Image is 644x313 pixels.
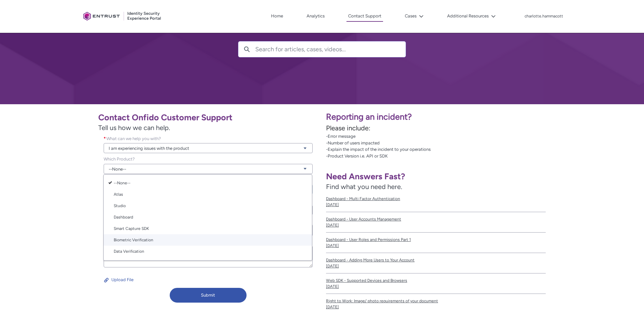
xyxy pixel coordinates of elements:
a: I am experiencing issues with the product [104,143,313,153]
a: --None-- [104,164,313,174]
button: Additional Resources [445,11,497,21]
a: Dashboard - Adding More Users to Your Account[DATE] [326,253,546,273]
a: Dashboard [104,211,312,223]
p: charlotte.hammacott [525,14,563,19]
a: Web SDK - Supported Devices and Browsers[DATE] [326,273,546,294]
p: -Error message -Number of users impacted -Explain the impact of the incident to your operations -... [326,133,640,159]
lightning-formatted-date-time: [DATE] [326,202,339,207]
a: Analytics, opens in new tab [305,11,326,21]
span: required [104,135,106,142]
h1: Contact Onfido Customer Support [98,112,318,123]
lightning-formatted-date-time: [DATE] [326,264,339,268]
lightning-formatted-date-time: [DATE] [326,284,339,289]
h1: Need Answers Fast? [326,171,546,182]
span: Dashboard - User Roles and Permissions Part 1 [326,237,546,243]
a: Dashboard - User Accounts Management[DATE] [326,212,546,233]
lightning-formatted-date-time: [DATE] [326,223,339,228]
a: Biometric Verification [104,234,312,246]
button: Search [238,42,255,57]
a: Document Reports [104,257,312,268]
span: Which Product? [104,156,135,162]
span: Dashboard - Multi Factor Authentication [326,196,546,202]
button: Cases [403,11,425,21]
p: Reporting an incident? [326,111,640,123]
a: Atlas [104,189,312,200]
lightning-formatted-date-time: [DATE] [326,305,339,309]
span: What can we help you with? [106,136,161,141]
p: Please include: [326,123,640,133]
button: Upload File [104,274,134,285]
a: Home [269,11,285,21]
a: Studio [104,200,312,211]
a: Smart Capture SDK [104,223,312,234]
a: Dashboard - Multi Factor Authentication[DATE] [326,192,546,212]
button: Submit [170,288,247,303]
a: --None-- [104,177,312,189]
span: Dashboard - User Accounts Management [326,216,546,222]
iframe: Qualified Messenger [525,158,644,313]
lightning-formatted-date-time: [DATE] [326,243,339,248]
span: Web SDK - Supported Devices and Browsers [326,277,546,284]
a: Contact Support [346,11,383,22]
a: Data Verification [104,246,312,257]
a: Dashboard - User Roles and Permissions Part 1[DATE] [326,233,546,253]
span: Tell us how we can help. [98,123,318,133]
span: Dashboard - Adding More Users to Your Account [326,257,546,263]
span: Find what you need here. [326,183,402,191]
button: User Profile charlotte.hammacott [524,12,563,19]
span: Right to Work: Image/ photo requirements of your document [326,298,546,304]
input: Search for articles, cases, videos... [255,42,406,57]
